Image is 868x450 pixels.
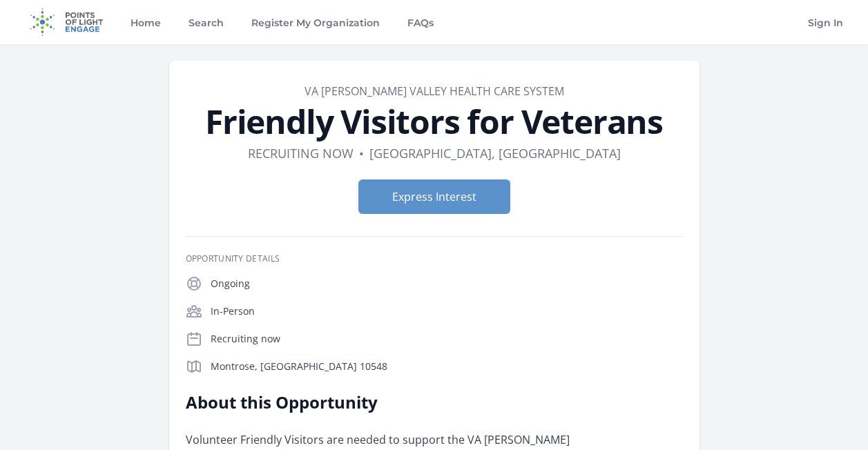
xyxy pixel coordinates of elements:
[211,277,683,291] p: Ongoing
[211,304,683,318] p: In-Person
[248,144,354,163] dd: Recruiting now
[305,84,564,99] a: VA [PERSON_NAME] Valley Health Care System
[369,144,621,163] dd: [GEOGRAPHIC_DATA], [GEOGRAPHIC_DATA]
[211,332,683,346] p: Recruiting now
[211,360,683,373] p: Montrose, [GEOGRAPHIC_DATA] 10548
[186,105,683,138] h1: Friendly Visitors for Veterans
[186,253,683,264] h3: Opportunity Details
[186,391,590,413] h2: About this Opportunity
[358,179,510,214] button: Express Interest
[359,144,364,163] div: •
